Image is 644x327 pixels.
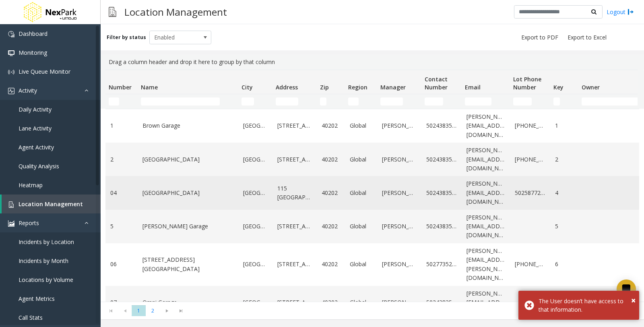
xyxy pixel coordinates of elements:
[350,260,372,269] a: Global
[19,143,54,151] span: Agent Activity
[515,260,545,269] a: [PHONE_NUMBER]
[19,276,73,284] span: Locations by Volume
[350,298,372,307] a: Global
[582,97,640,106] input: Owner Filter
[132,305,146,316] span: Page 1
[193,307,636,314] kendo-pager-info: 1 - 20 of 22 items
[105,94,138,109] td: Number Filter
[350,121,372,130] a: Global
[8,50,14,56] img: 'icon'
[348,83,367,91] span: Region
[107,34,146,41] label: Filter by status
[110,260,133,269] a: 06
[19,49,47,56] span: Monitoring
[19,219,39,227] span: Reports
[277,298,312,307] a: [STREET_ADDRESS]
[382,298,417,307] a: [PERSON_NAME]
[142,298,233,307] a: Omni Garage
[322,121,340,130] a: 40202
[382,260,417,269] a: [PERSON_NAME]
[425,97,443,106] input: Contact Number Filter
[322,260,340,269] a: 40202
[425,75,448,91] span: Contact Number
[109,2,116,22] img: pageIcon
[426,188,457,197] a: 5024383545
[238,94,272,109] td: City Filter
[243,121,268,130] a: [GEOGRAPHIC_DATA]
[19,314,43,321] span: Call Stats
[382,188,417,197] a: [PERSON_NAME]
[582,83,600,91] span: Owner
[320,97,326,106] input: Zip Filter
[515,155,545,164] a: [PHONE_NUMBER]
[141,83,158,91] span: Name
[317,94,345,109] td: Zip Filter
[465,97,491,106] input: Email Filter
[277,222,312,231] a: [STREET_ADDRESS]
[19,295,55,302] span: Agent Metrics
[631,295,636,306] span: ×
[382,222,417,231] a: [PERSON_NAME]
[426,222,457,231] a: 5024383545
[426,260,457,269] a: 5027735282
[322,188,340,197] a: 40202
[142,222,233,231] a: [PERSON_NAME] Garage
[322,298,340,307] a: 40202
[521,33,558,41] span: Export to PDF
[462,94,510,109] td: Email Filter
[150,31,199,44] span: Enabled
[564,32,610,43] button: Export to Excel
[350,222,372,231] a: Global
[142,255,233,273] a: [STREET_ADDRESS][GEOGRAPHIC_DATA]
[382,155,417,164] a: [PERSON_NAME]
[8,201,14,208] img: 'icon'
[426,298,457,307] a: 5024383545
[555,222,574,231] a: 5
[350,155,372,164] a: Global
[141,97,220,106] input: Name Filter
[277,184,312,202] a: 115 [GEOGRAPHIC_DATA]
[513,97,532,106] input: Lot Phone Number Filter
[513,75,541,91] span: Lot Phone Number
[243,260,268,269] a: [GEOGRAPHIC_DATA]
[19,87,37,94] span: Activity
[277,121,312,130] a: [STREET_ADDRESS]
[426,155,457,164] a: 5024383545
[631,294,636,306] button: Close
[555,188,574,197] a: 4
[322,222,340,231] a: 40202
[553,83,563,91] span: Key
[2,195,101,213] a: Location Management
[380,83,406,91] span: Manager
[272,94,317,109] td: Address Filter
[19,181,43,189] span: Heatmap
[19,124,52,132] span: Lane Activity
[19,106,52,113] span: Daily Activity
[322,155,340,164] a: 40202
[109,83,132,91] span: Number
[174,305,188,317] span: Go to the last page
[607,8,634,16] a: Logout
[350,188,372,197] a: Global
[138,94,238,109] td: Name Filter
[109,97,119,106] input: Number Filter
[242,97,254,106] input: City Filter
[276,97,298,106] input: Address Filter
[348,97,359,106] input: Region Filter
[105,54,639,70] div: Drag a column header and drop it here to group by that column
[160,305,174,317] span: Go to the next page
[175,308,186,314] span: Go to the last page
[466,112,505,139] a: [PERSON_NAME][EMAIL_ADDRESS][DOMAIN_NAME]
[320,83,329,91] span: Zip
[19,162,59,170] span: Quality Analysis
[110,155,133,164] a: 2
[377,94,421,109] td: Manager Filter
[110,121,133,130] a: 1
[627,8,634,16] img: logout
[555,121,574,130] a: 1
[8,88,14,94] img: 'icon'
[510,94,550,109] td: Lot Phone Number Filter
[465,83,481,91] span: Email
[539,297,633,314] div: The User doesn’t have access to that information.
[277,260,312,269] a: [STREET_ADDRESS]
